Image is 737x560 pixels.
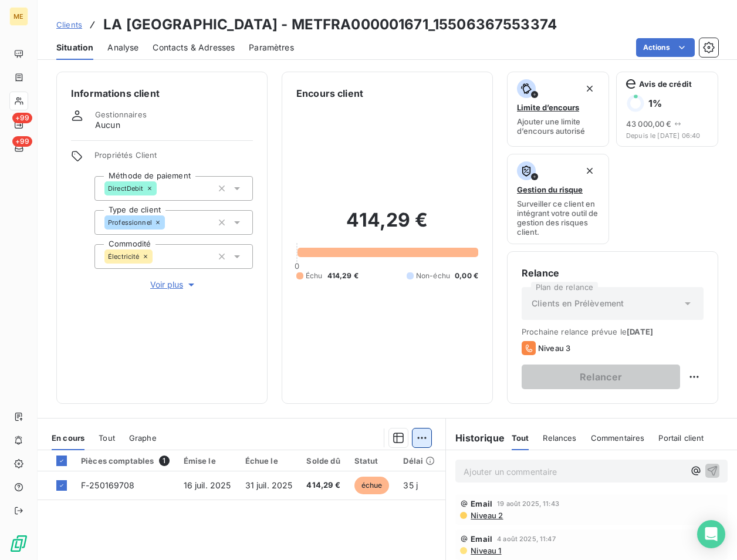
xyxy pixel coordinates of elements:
span: 31 juil. 2025 [245,480,293,490]
span: Prochaine relance prévue le [522,327,704,336]
button: Relancer [522,365,680,389]
div: Statut [354,456,390,465]
span: Niveau 2 [469,511,503,520]
h6: 1 % [648,97,662,109]
span: Professionnel [108,219,152,226]
h6: Encours client [296,86,363,100]
span: Gestion du risque [517,185,583,194]
span: 43 000,00 € [626,119,672,129]
span: 16 juil. 2025 [184,480,231,490]
span: Gestionnaires [95,110,147,119]
button: Actions [636,38,695,57]
span: Email [471,499,492,508]
div: Solde dû [306,456,340,465]
span: Non-échu [416,271,450,281]
span: Clients [56,20,82,29]
h6: Historique [446,431,505,445]
span: échue [354,477,390,494]
div: Émise le [184,456,231,465]
span: Portail client [658,433,704,443]
span: [DATE] [627,327,653,336]
span: Tout [512,433,529,443]
span: 1 [159,456,170,466]
button: Limite d’encoursAjouter une limite d’encours autorisé [507,72,609,147]
span: +99 [12,113,32,123]
input: Ajouter une valeur [157,183,166,194]
span: Contacts & Adresses [153,42,235,53]
span: Depuis le [DATE] 06:40 [626,132,708,139]
div: Délai [403,456,435,465]
div: Échue le [245,456,293,465]
a: +99 [9,115,28,134]
span: Graphe [129,433,157,443]
span: 4 août 2025, 11:47 [497,535,556,542]
button: Gestion du risqueSurveiller ce client en intégrant votre outil de gestion des risques client. [507,154,609,244]
span: Clients en Prélèvement [532,298,624,309]
span: 414,29 € [306,480,340,491]
button: Voir plus [94,278,253,291]
span: Surveiller ce client en intégrant votre outil de gestion des risques client. [517,199,599,237]
a: +99 [9,139,28,157]
span: Niveau 3 [538,343,570,353]
span: Analyse [107,42,138,53]
span: Situation [56,42,93,53]
span: 19 août 2025, 11:43 [497,500,559,507]
img: Logo LeanPay [9,534,28,553]
span: Paramètres [249,42,294,53]
span: Tout [99,433,115,443]
span: 35 j [403,480,418,490]
h2: 414,29 € [296,208,478,244]
span: 0,00 € [455,271,478,281]
span: Niveau 1 [469,546,501,555]
span: F-250169708 [81,480,135,490]
span: 0 [295,261,299,271]
span: Email [471,534,492,544]
span: Électricité [108,253,140,260]
span: Relances [543,433,576,443]
h6: Informations client [71,86,253,100]
a: Clients [56,19,82,31]
h3: LA [GEOGRAPHIC_DATA] - METFRA000001671_15506367553374 [103,14,557,35]
span: Limite d’encours [517,103,579,112]
span: Avis de crédit [639,79,692,89]
span: Échu [306,271,323,281]
div: Pièces comptables [81,456,170,466]
span: Propriétés Client [94,150,253,167]
span: DirectDebit [108,185,144,192]
span: 414,29 € [327,271,359,281]
h6: Relance [522,266,704,280]
div: Open Intercom Messenger [697,520,725,548]
div: ME [9,7,28,26]
span: +99 [12,136,32,147]
span: Ajouter une limite d’encours autorisé [517,117,599,136]
span: Voir plus [150,279,197,291]
span: Aucun [95,119,120,131]
span: En cours [52,433,84,443]
input: Ajouter une valeur [153,251,162,262]
span: Commentaires [591,433,645,443]
input: Ajouter une valeur [165,217,174,228]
